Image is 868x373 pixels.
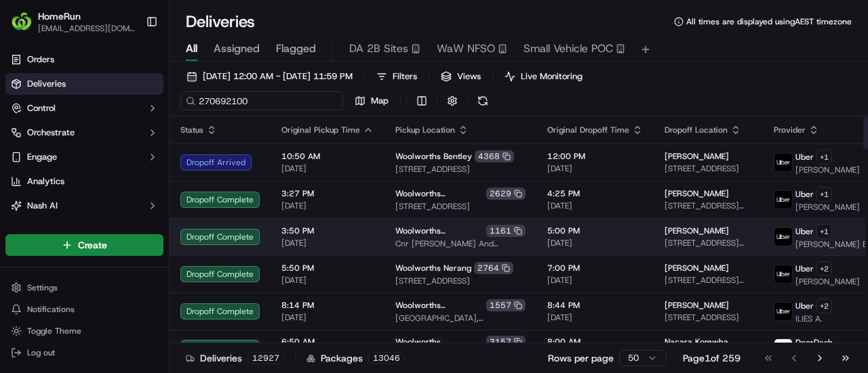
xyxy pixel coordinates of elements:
span: ILIES A. [795,313,832,324]
div: 13046 [368,352,405,364]
span: Control [27,102,56,114]
span: Filters [393,70,417,83]
button: Engage [5,146,163,168]
span: Live Monitoring [521,70,583,83]
span: [PERSON_NAME] [795,202,860,213]
button: HomeRunHomeRun[EMAIL_ADDRESS][DOMAIN_NAME] [5,5,140,38]
span: 5:00 PM [547,225,643,236]
a: Analytics [5,171,163,192]
span: 3:27 PM [281,188,374,199]
span: [STREET_ADDRESS] [395,276,526,286]
span: Small Vehicle POC [524,41,613,57]
span: [STREET_ADDRESS] [395,201,526,212]
button: Notifications [5,300,163,319]
span: [PERSON_NAME] [665,225,729,236]
span: Orchestrate [27,127,75,139]
span: [PERSON_NAME] [795,276,860,287]
div: 4368 [475,150,514,162]
button: [EMAIL_ADDRESS][DOMAIN_NAME] [38,23,135,34]
button: [DATE] 12:00 AM - [DATE] 11:59 PM [180,67,359,86]
span: [STREET_ADDRESS][PERSON_NAME][PERSON_NAME] [665,238,752,248]
span: Woolworths [GEOGRAPHIC_DATA] [395,300,484,311]
span: Dropoff Location [665,125,728,135]
span: Map [371,95,389,107]
span: 5:50 PM [281,263,374,273]
span: DA 2B Sites [349,41,408,57]
span: WaW NFSO [437,41,495,57]
button: +2 [816,299,832,313]
a: Orders [5,49,163,70]
button: Toggle Theme [5,322,163,341]
span: Original Dropoff Time [547,125,629,135]
span: 8:44 PM [547,300,643,311]
button: +1 [816,150,832,164]
span: 3:50 PM [281,225,374,236]
span: Uber [795,226,814,237]
span: Toggle Theme [27,326,81,336]
span: Uber [795,189,814,200]
span: [STREET_ADDRESS][PERSON_NAME][PERSON_NAME] [665,275,752,286]
span: Assigned [214,41,260,57]
span: [GEOGRAPHIC_DATA], [STREET_ADDRESS] [395,313,526,324]
span: Settings [27,282,58,293]
button: Create [5,234,163,256]
span: 8:14 PM [281,300,374,311]
img: HomeRun [11,11,33,32]
span: Log out [27,347,55,358]
input: Type to search [180,91,343,110]
span: 7:00 PM [547,263,643,273]
img: uber-new-logo.jpeg [774,191,792,209]
button: +1 [816,187,832,202]
span: Woolworths Nerang [395,263,471,273]
span: [PERSON_NAME] [795,164,860,175]
div: 12927 [248,352,284,364]
div: Packages [307,351,405,365]
span: Orders [27,53,54,66]
p: Rows per page [548,351,614,365]
span: [DATE] 12:00 AM - [DATE] 11:59 PM [203,70,353,83]
span: [DATE] [547,163,643,174]
span: Woolworths Caboolture South [395,188,484,199]
button: Map [349,91,395,110]
button: Live Monitoring [498,67,589,86]
span: Provider [774,125,806,135]
a: Deliveries [5,73,163,95]
div: 1161 [486,225,526,237]
span: [STREET_ADDRESS][PERSON_NAME] [665,200,752,211]
span: [DATE] [281,238,374,248]
span: Pickup Location [395,125,455,135]
span: [DATE] [547,275,643,286]
span: [PERSON_NAME] [665,263,729,273]
span: Nash AI [27,200,58,212]
span: All [186,41,197,57]
img: doordash_logo_v2.png [774,339,792,357]
img: uber-new-logo.jpeg [774,265,792,283]
span: [DATE] [281,163,374,174]
span: [STREET_ADDRESS] [665,163,752,174]
button: Orchestrate [5,122,163,144]
span: [PERSON_NAME] [665,300,729,311]
img: uber-new-logo.jpeg [774,154,792,171]
button: Settings [5,278,163,297]
span: [DATE] [547,238,643,248]
span: Nacara Korewha [665,336,728,347]
span: 4:25 PM [547,188,643,199]
span: Woolworths [PERSON_NAME] Metro [395,336,484,347]
button: Nash AI [5,195,163,217]
button: +2 [816,261,832,276]
span: Status [180,125,203,135]
span: Analytics [27,175,64,188]
span: DoorDash [795,337,833,348]
span: [STREET_ADDRESS] [395,164,526,175]
span: Notifications [27,304,75,315]
span: 8:00 AM [547,336,643,347]
span: Uber [795,263,814,274]
div: Page 1 of 259 [683,351,741,365]
span: Flagged [276,41,316,57]
span: [DATE] [547,200,643,211]
button: HomeRun [38,9,81,23]
span: [DATE] [281,200,374,211]
button: Views [435,67,487,86]
div: Deliveries [186,351,284,365]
